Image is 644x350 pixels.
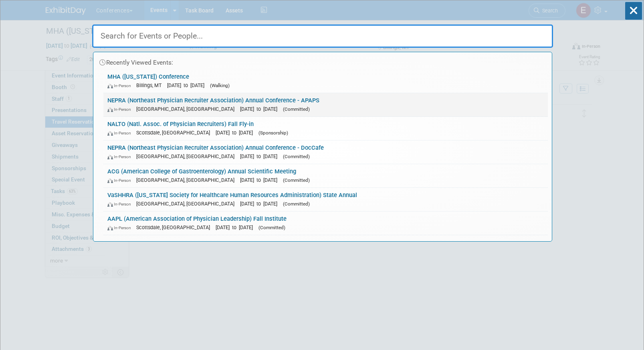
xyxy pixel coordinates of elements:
[103,93,548,116] a: NEPRA (Northeast Physician Recruiter Association) Annual Conference - APAPS In-Person [GEOGRAPHIC...
[167,82,208,88] span: [DATE] to [DATE]
[136,177,238,183] span: [GEOGRAPHIC_DATA], [GEOGRAPHIC_DATA]
[240,177,281,183] span: [DATE] to [DATE]
[216,130,257,136] span: [DATE] to [DATE]
[103,69,548,93] a: MHA ([US_STATE]) Conference In-Person Billings, MT [DATE] to [DATE] (Walking)
[136,82,166,88] span: Billings, MT
[240,153,281,159] span: [DATE] to [DATE]
[107,225,135,230] span: In-Person
[97,52,548,69] div: Recently Viewed Events:
[258,130,288,136] span: (Sponsorship)
[240,201,281,207] span: [DATE] to [DATE]
[136,153,238,159] span: [GEOGRAPHIC_DATA], [GEOGRAPHIC_DATA]
[136,224,214,230] span: Scottsdale, [GEOGRAPHIC_DATA]
[216,224,257,230] span: [DATE] to [DATE]
[103,164,548,187] a: ACG (American College of Gastroenterology) Annual Scientific Meeting In-Person [GEOGRAPHIC_DATA],...
[107,178,135,183] span: In-Person
[283,201,310,207] span: (Committed)
[240,106,281,112] span: [DATE] to [DATE]
[103,212,548,235] a: AAPL (American Association of Physician Leadership) Fall Institute In-Person Scottsdale, [GEOGRAP...
[107,130,135,136] span: In-Person
[103,140,548,164] a: NEPRA (Northeast Physician Recruiter Association) Annual Conference - DocCafe In-Person [GEOGRAPH...
[258,225,285,230] span: (Committed)
[107,201,135,207] span: In-Person
[103,188,548,211] a: VaSHHRA ([US_STATE] Society for Healthcare Human Resources Administration) State Annual In-Person...
[107,154,135,159] span: In-Person
[210,83,230,88] span: (Walking)
[136,106,238,112] span: [GEOGRAPHIC_DATA], [GEOGRAPHIC_DATA]
[283,154,310,159] span: (Committed)
[107,107,135,112] span: In-Person
[283,177,310,183] span: (Committed)
[92,24,553,48] input: Search for Events or People...
[136,201,238,207] span: [GEOGRAPHIC_DATA], [GEOGRAPHIC_DATA]
[107,83,135,88] span: In-Person
[136,130,214,136] span: Scottsdale, [GEOGRAPHIC_DATA]
[103,117,548,140] a: NALTO (Natl. Assoc. of Physician Recruiters) Fall Fly-in In-Person Scottsdale, [GEOGRAPHIC_DATA] ...
[283,106,310,112] span: (Committed)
